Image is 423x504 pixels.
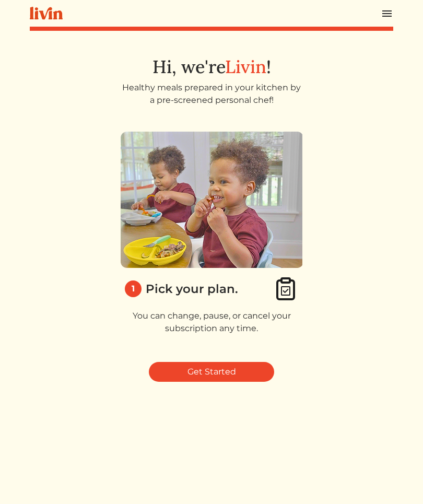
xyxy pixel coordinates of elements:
div: 1 [125,280,142,297]
p: You can change, pause, or cancel your subscription any time. [121,310,302,335]
img: menu_hamburger-cb6d353cf0ecd9f46ceae1c99ecbeb4a00e71ca567a856bd81f57e9d8c17bb26.svg [381,7,393,20]
p: Healthy meals prepared in your kitchen by a pre-screened personal chef! [121,81,302,107]
img: clipboard_check-4e1afea9aecc1d71a83bd71232cd3fbb8e4b41c90a1eb376bae1e516b9241f3c.svg [273,276,298,301]
a: Get Started [149,362,274,382]
h1: Hi, we're ! [30,56,393,77]
div: Pick your plan. [146,280,238,298]
img: 1_pick_plan-58eb60cc534f7a7539062c92543540e51162102f37796608976bb4e513d204c1.png [121,132,303,268]
img: livin-logo-a0d97d1a881af30f6274990eb6222085a2533c92bbd1e4f22c21b4f0d0e3210c.svg [30,7,63,20]
span: Livin [225,55,266,78]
